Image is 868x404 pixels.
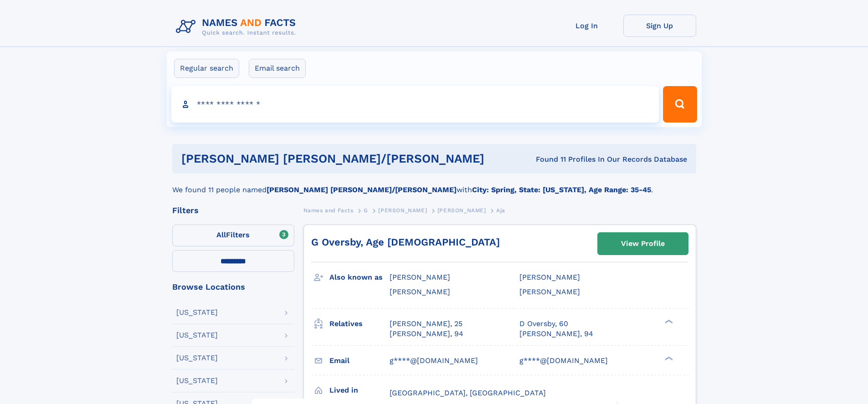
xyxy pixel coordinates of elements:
[663,318,673,324] div: ❯
[598,233,688,255] a: View Profile
[176,332,218,339] div: [US_STATE]
[172,15,303,39] img: Logo Names and Facts
[390,319,462,329] a: [PERSON_NAME], 25
[519,329,593,339] a: [PERSON_NAME], 94
[216,230,226,239] span: All
[181,153,510,164] h1: [PERSON_NAME] [PERSON_NAME]/[PERSON_NAME]
[364,205,368,216] a: G
[172,283,294,291] div: Browse Locations
[550,15,623,37] a: Log In
[496,207,505,214] span: Aja
[437,205,486,216] a: [PERSON_NAME]
[390,273,450,281] span: [PERSON_NAME]
[437,207,486,214] span: [PERSON_NAME]
[329,270,390,285] h3: Also known as
[663,355,673,361] div: ❯
[663,86,697,123] button: Search Button
[172,225,294,246] label: Filters
[472,185,651,194] b: City: Spring, State: [US_STATE], Age Range: 35-45
[171,86,659,123] input: search input
[311,236,500,248] a: G Oversby, Age [DEMOGRAPHIC_DATA]
[176,354,218,362] div: [US_STATE]
[249,59,306,78] label: Email search
[172,206,294,215] div: Filters
[176,309,218,316] div: [US_STATE]
[378,207,427,214] span: [PERSON_NAME]
[378,205,427,216] a: [PERSON_NAME]
[510,154,687,164] div: Found 11 Profiles In Our Records Database
[519,273,580,281] span: [PERSON_NAME]
[390,287,450,296] span: [PERSON_NAME]
[329,383,390,398] h3: Lived in
[176,377,218,384] div: [US_STATE]
[329,316,390,332] h3: Relatives
[390,389,546,397] span: [GEOGRAPHIC_DATA], [GEOGRAPHIC_DATA]
[364,207,368,214] span: G
[303,205,354,216] a: Names and Facts
[390,329,463,339] a: [PERSON_NAME], 94
[623,15,696,37] a: Sign Up
[621,233,665,254] div: View Profile
[174,59,239,78] label: Regular search
[519,319,568,329] a: D Oversby, 60
[329,353,390,368] h3: Email
[519,287,580,296] span: [PERSON_NAME]
[267,185,457,194] b: [PERSON_NAME] [PERSON_NAME]/[PERSON_NAME]
[172,174,696,195] div: We found 11 people named with .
